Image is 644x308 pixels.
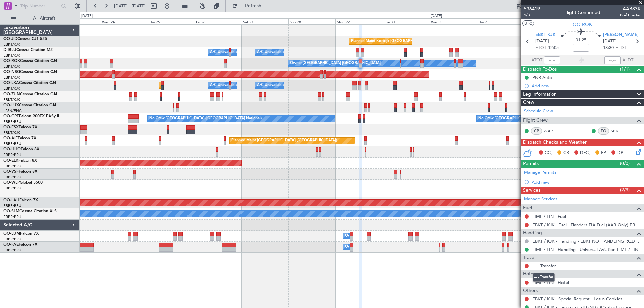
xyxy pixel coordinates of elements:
a: LIML / LIN - Fuel [532,213,566,219]
span: ATOT [531,57,542,64]
span: ETOT [535,45,546,51]
a: OO-VSFFalcon 8X [3,170,37,174]
button: Refresh [229,1,269,11]
span: Dispatch To-Dos [523,66,557,73]
a: LIML / LIN - Handling - Universal Aviation LIML / LIN [532,247,638,252]
div: Tue 30 [383,18,430,24]
span: [DATE] - [DATE] [114,3,146,9]
span: 12:05 [548,45,559,51]
div: Fri 26 [195,18,241,24]
a: EBBR/BRU [3,119,21,124]
div: Sun 28 [288,18,335,24]
span: ELDT [615,45,626,51]
a: Manage Permits [524,169,556,176]
span: Pref Charter [620,12,641,18]
span: Fuel [523,204,532,212]
span: Services [523,187,540,194]
div: Planned Maint Kortrijk-[GEOGRAPHIC_DATA] [351,36,429,46]
a: EBBR/BRU [3,175,21,180]
span: (2/9) [620,186,630,193]
a: D-IBLUCessna Citation M2 [3,48,53,52]
div: Owner Melsbroek Air Base [345,242,391,252]
span: OO-AIE [3,136,18,140]
span: FP [601,150,606,157]
span: Dispatch Checks and Weather [523,139,587,146]
a: EBKT/KJK [3,86,20,91]
a: Schedule Crew [524,108,553,115]
span: DP [617,150,623,157]
span: D-IBLU [3,48,16,52]
span: OO-NSG [3,70,20,74]
span: OO-LXA [3,81,19,85]
div: Flight Confirmed [564,9,600,16]
a: EBKT / KJK - Special Request - Lotus Cookies [532,296,622,302]
a: OO-ROKCessna Citation CJ4 [3,59,57,63]
a: Manage Services [524,196,557,203]
div: No Crew [GEOGRAPHIC_DATA] ([GEOGRAPHIC_DATA] National) [149,114,262,124]
span: 13:30 [603,45,614,51]
a: OO-LXACessna Citation CJ4 [3,81,56,85]
span: OO-WLP [3,181,20,185]
input: --:-- [544,56,560,64]
a: EBBR/BRU [3,248,21,253]
span: OO-LAH [3,198,19,202]
a: LFSN/ENC [3,108,22,113]
span: Flight Crew [523,117,548,124]
div: Thu 25 [148,18,195,24]
span: Permits [523,160,539,168]
a: WAR [544,128,559,134]
span: OO-HHO [3,147,21,151]
a: EBBR/BRU [3,141,21,146]
a: EBKT / KJK - Handling - EBKT NO HANDLING RQD FOR CJ [532,238,641,244]
div: Wed 24 [101,18,148,24]
div: FO [598,127,609,135]
a: --- - Transfer [532,263,556,269]
span: All Aircraft [17,16,71,21]
span: 1/3 [524,12,540,18]
a: OO-LAHFalcon 7X [3,198,38,202]
div: Add new [532,83,641,89]
div: A/C Unavailable [GEOGRAPHIC_DATA]-[GEOGRAPHIC_DATA] [257,47,364,57]
div: Add new [532,179,641,185]
span: AAB83R [620,5,641,12]
a: OO-FAEFalcon 7X [3,243,37,247]
a: EBKT/KJK [3,130,20,135]
button: UTC [522,20,534,26]
span: OO-LUX [3,103,19,107]
a: EBKT/KJK [3,64,20,69]
a: OO-SLMCessna Citation XLS [3,209,57,213]
div: Mon 29 [335,18,382,24]
div: PNR Auto [532,75,552,80]
span: [DATE] [603,38,617,45]
span: 01:25 [576,37,586,44]
span: Refresh [239,4,267,8]
div: Wed 1 [430,18,477,24]
a: EBBR/BRU [3,237,21,242]
a: OO-GPEFalcon 900EX EASy II [3,114,59,118]
a: EBKT/KJK [3,53,20,58]
span: OO-VSF [3,170,19,174]
div: Owner [GEOGRAPHIC_DATA]-[GEOGRAPHIC_DATA] [290,58,381,68]
a: OO-LUMFalcon 7X [3,232,39,236]
a: EBKT/KJK [3,42,20,47]
div: --- - Transfer [533,273,555,282]
div: Thu 2 [477,18,524,24]
a: EBKT / KJK - Fuel - Flanders FIA Fuel (AAB Only) EBKT / KJK [532,222,641,228]
span: Travel [523,254,535,262]
div: A/C Unavailable [257,80,285,90]
span: (0/0) [620,160,630,167]
a: SBR [611,128,626,134]
a: OO-ELKFalcon 8X [3,159,37,163]
a: OO-LUXCessna Citation CJ4 [3,103,56,107]
input: Trip Number [20,1,59,11]
a: OO-AIEFalcon 7X [3,136,36,140]
span: Leg Information [523,90,557,98]
a: OO-HHOFalcon 8X [3,147,39,151]
div: [DATE] [81,13,93,19]
span: OO-FAE [3,243,19,247]
div: A/C Unavailable [GEOGRAPHIC_DATA] ([GEOGRAPHIC_DATA] National) [210,47,335,57]
span: Handling [523,229,542,237]
span: OO-ROK [3,59,20,63]
span: EBKT KJK [535,32,556,38]
span: OO-LUM [3,232,20,236]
